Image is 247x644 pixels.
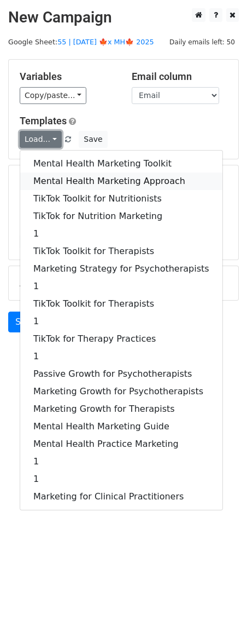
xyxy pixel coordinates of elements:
[20,453,222,470] a: 1
[20,295,222,313] a: TikTok Toolkit for Therapists
[20,260,222,278] a: Marketing Strategy for Psychotherapists
[166,38,239,46] a: Daily emails left: 50
[20,330,222,348] a: TikTok for Therapy Practices
[20,115,67,127] a: Templates
[20,225,222,243] a: 1
[166,36,239,48] span: Daily emails left: 50
[57,38,154,46] a: 55 | [DATE] 🍁x MH🍁 2025
[20,488,222,505] a: Marketing for Clinical Practitioners
[8,312,44,332] a: Send
[20,190,222,208] a: TikTok Toolkit for Nutritionists
[192,591,247,644] iframe: Chat Widget
[20,71,115,83] h5: Variables
[20,348,222,365] a: 1
[8,38,154,46] small: Google Sheet:
[20,383,222,400] a: Marketing Growth for Psychotherapists
[20,365,222,383] a: Passive Growth for Psychotherapists
[20,87,86,104] a: Copy/paste...
[8,8,239,27] h2: New Campaign
[20,131,62,148] a: Load...
[20,243,222,260] a: TikTok Toolkit for Therapists
[20,208,222,225] a: TikTok for Nutrition Marketing
[20,155,222,173] a: Mental Health Marketing Toolkit
[20,418,222,435] a: Mental Health Marketing Guide
[20,400,222,418] a: Marketing Growth for Therapists
[132,71,227,83] h5: Email column
[20,435,222,453] a: Mental Health Practice Marketing
[20,278,222,295] a: 1
[20,470,222,488] a: 1
[20,173,222,190] a: Mental Health Marketing Approach
[20,313,222,330] a: 1
[79,131,107,148] button: Save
